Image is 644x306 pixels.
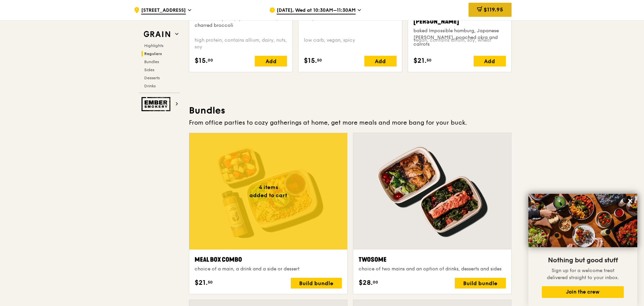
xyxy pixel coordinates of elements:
[427,57,432,63] span: 50
[195,37,287,50] div: high protein, contains allium, dairy, nuts, soy
[208,279,213,285] span: 50
[195,56,208,66] span: $15.
[547,268,619,280] span: Sign up for a welcome treat delivered straight to your inbox.
[144,84,156,88] span: Drinks
[291,278,342,289] div: Build bundle
[144,68,154,72] span: Sides
[141,7,186,14] span: [STREET_ADDRESS]
[255,56,287,67] div: Add
[413,37,506,50] div: vegan, contains allium, soy, wheat
[359,255,506,264] div: Twosome
[317,57,322,63] span: 50
[373,279,378,285] span: 00
[359,266,506,272] div: choice of two mains and an option of drinks, desserts and sides
[548,256,618,264] span: Nothing but good stuff
[144,43,163,48] span: Highlights
[195,255,342,264] div: Meal Box Combo
[277,7,356,14] span: [DATE], Wed at 10:30AM–11:30AM
[528,194,637,247] img: DSC07876-Edit02-Large.jpeg
[189,118,512,127] div: From office parties to cozy gatherings at home, get more meals and more bang for your buck.
[189,104,512,117] h3: Bundles
[144,51,162,56] span: Regulars
[144,59,159,64] span: Bundles
[542,286,624,298] button: Join the crew
[413,28,506,48] div: baked Impossible hamburg, Japanese [PERSON_NAME], poached okra and carrots
[304,37,396,50] div: low carb, vegan, spicy
[142,97,172,111] img: Ember Smokery web logo
[484,6,503,13] span: $119.95
[195,278,208,288] span: $21.
[195,266,342,272] div: choice of a main, a drink and a side or dessert
[208,57,213,63] span: 00
[364,56,397,67] div: Add
[413,56,427,66] span: $21.
[455,278,506,289] div: Build bundle
[474,56,506,67] div: Add
[625,195,636,206] button: Close
[359,278,373,288] span: $28.
[304,56,317,66] span: $15.
[144,76,160,80] span: Desserts
[142,28,172,40] img: Grain web logo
